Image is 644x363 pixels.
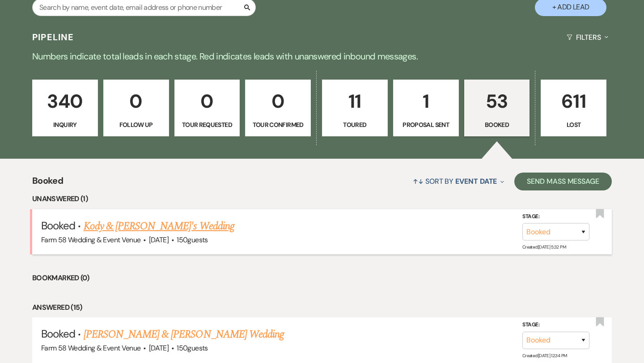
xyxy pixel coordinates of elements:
[32,193,612,205] li: Unanswered (1)
[399,120,453,130] p: Proposal Sent
[328,120,382,130] p: Toured
[149,343,169,353] span: [DATE]
[522,320,589,330] label: Stage:
[41,327,75,341] span: Booked
[522,244,566,250] span: Created: [DATE] 5:32 PM
[109,120,163,130] p: Follow Up
[32,80,98,137] a: 340Inquiry
[38,120,92,130] p: Inquiry
[399,86,453,116] p: 1
[470,86,524,116] p: 53
[470,120,524,130] p: Booked
[245,80,311,137] a: 0Tour Confirmed
[32,174,63,193] span: Booked
[84,326,284,342] a: [PERSON_NAME] & [PERSON_NAME] Wedding
[32,272,612,284] li: Bookmarked (0)
[103,80,169,137] a: 0Follow Up
[413,177,424,186] span: ↑↓
[84,218,234,234] a: Kody & [PERSON_NAME]'s Wedding
[41,235,140,245] span: Farm 58 Wedding & Event Venue
[41,219,75,232] span: Booked
[251,120,305,130] p: Tour Confirmed
[464,80,530,137] a: 53Booked
[393,80,459,137] a: 1Proposal Sent
[409,169,508,193] button: Sort By Event Date
[41,343,140,353] span: Farm 58 Wedding & Event Venue
[547,86,601,116] p: 611
[180,120,234,130] p: Tour Requested
[563,25,612,49] button: Filters
[455,177,497,186] span: Event Date
[32,31,74,43] h3: Pipeline
[174,80,240,137] a: 0Tour Requested
[177,343,208,353] span: 150 guests
[522,212,589,222] label: Stage:
[522,353,567,359] span: Created: [DATE] 12:34 PM
[322,80,388,137] a: 11Toured
[109,86,163,116] p: 0
[514,173,612,190] button: Send Mass Message
[541,80,606,137] a: 611Lost
[177,235,208,245] span: 150 guests
[149,235,169,245] span: [DATE]
[32,302,612,313] li: Answered (15)
[328,86,382,116] p: 11
[180,86,234,116] p: 0
[547,120,601,130] p: Lost
[38,86,92,116] p: 340
[251,86,305,116] p: 0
